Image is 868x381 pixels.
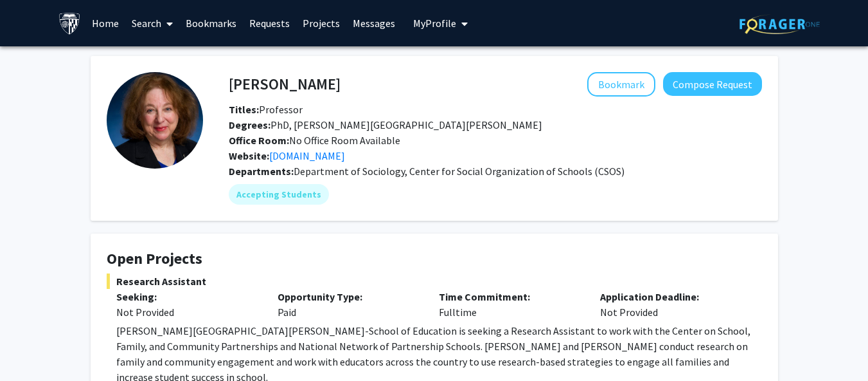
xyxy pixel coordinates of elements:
a: Opens in a new tab [269,149,345,162]
a: Requests [243,1,296,46]
p: Opportunity Type: [278,289,420,304]
b: Degrees: [229,118,270,131]
img: ForagerOne Logo [740,14,820,34]
button: Compose Request to Joyce Epstein [663,72,762,96]
span: PhD, [PERSON_NAME][GEOGRAPHIC_DATA][PERSON_NAME] [229,118,542,131]
span: No Office Room Available [229,134,400,147]
h4: [PERSON_NAME] [229,72,341,96]
span: Research Assistant [107,274,762,289]
a: Home [85,1,125,46]
div: Paid [268,289,429,320]
b: Titles: [229,103,259,116]
img: Profile Picture [107,72,203,169]
button: Add Joyce Epstein to Bookmarks [587,72,655,97]
h4: Open Projects [107,250,762,268]
div: Not Provided [590,289,752,320]
span: Department of Sociology, Center for Social Organization of Schools (CSOS) [294,165,624,178]
a: Messages [346,1,402,46]
div: Fulltime [429,289,590,320]
span: My Profile [413,17,456,30]
p: Seeking: [116,289,258,304]
a: Projects [296,1,346,46]
div: Not Provided [116,304,258,320]
span: Professor [229,103,303,116]
iframe: Chat [813,323,858,371]
b: Website: [229,149,269,162]
a: Search [125,1,179,46]
p: Application Deadline: [600,289,742,304]
b: Office Room: [229,134,289,147]
mat-chip: Accepting Students [229,184,329,205]
a: Bookmarks [179,1,243,46]
img: Johns Hopkins University Logo [58,12,81,35]
b: Departments: [229,165,294,178]
p: Time Commitment: [439,289,581,304]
